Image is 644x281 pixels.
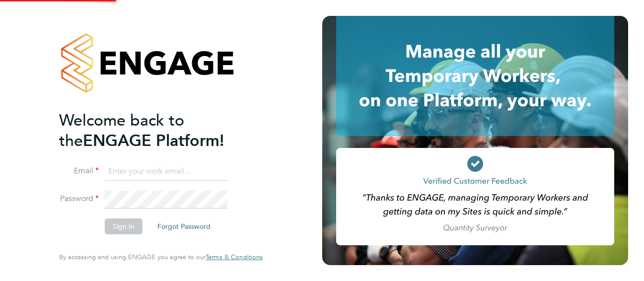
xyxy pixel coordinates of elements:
[59,166,99,176] label: Email
[59,194,99,204] label: Password
[105,163,227,181] input: Enter your work email...
[149,218,218,234] button: Forgot Password
[59,110,253,151] h2: ENGAGE Platform!
[105,218,143,234] button: Sign In
[59,253,263,261] span: By accessing and using ENGAGE you agree to our
[206,253,263,261] span: Terms & Conditions
[59,111,184,150] span: Welcome back to the
[206,253,263,261] a: Terms & Conditions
